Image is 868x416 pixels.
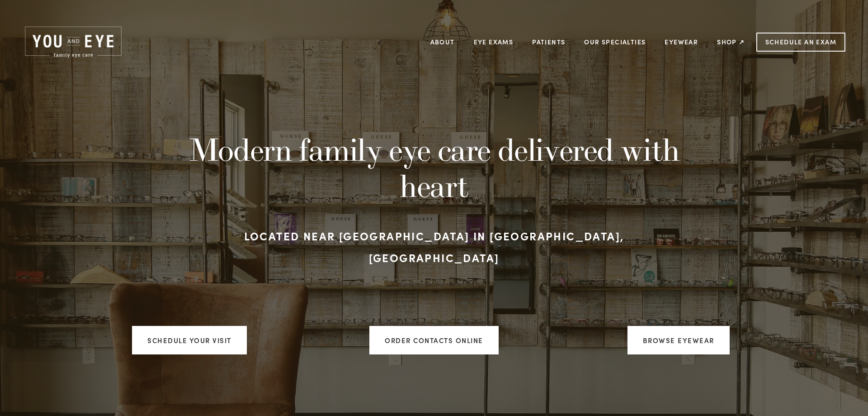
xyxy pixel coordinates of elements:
[244,228,628,265] strong: Located near [GEOGRAPHIC_DATA] in [GEOGRAPHIC_DATA], [GEOGRAPHIC_DATA]
[474,35,514,49] a: Eye Exams
[430,35,455,49] a: About
[369,326,499,354] a: ORDER CONTACTS ONLINE
[665,35,698,49] a: Eyewear
[532,35,565,49] a: Patients
[717,35,745,49] a: Shop ↗
[183,131,684,204] h1: Modern family eye care delivered with heart
[756,33,845,52] a: Schedule an Exam
[584,38,646,46] a: Our Specialties
[627,326,730,354] a: Browse Eyewear
[132,326,247,354] a: Schedule your visit
[23,25,124,59] img: Rochester, MN | You and Eye | Family Eye Care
